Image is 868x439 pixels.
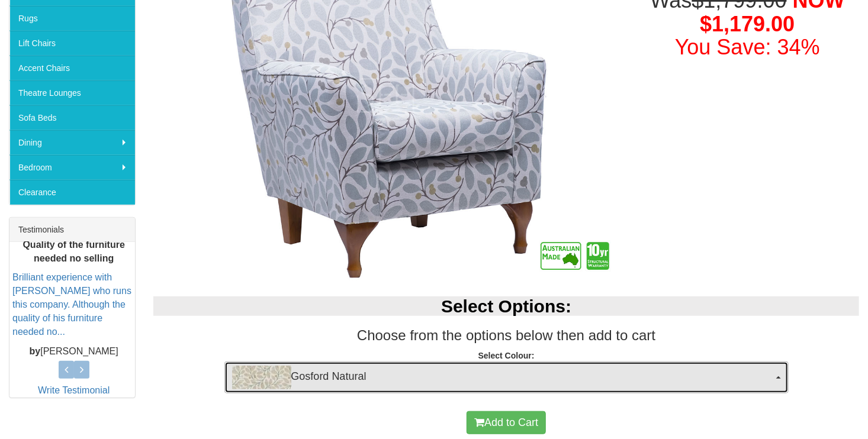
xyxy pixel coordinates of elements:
a: Rugs [9,6,135,31]
b: Select Options: [441,296,571,316]
b: by [30,346,41,356]
button: Add to Cart [467,411,546,435]
p: [PERSON_NAME] [12,345,135,359]
a: Sofa Beds [9,105,135,130]
h3: Choose from the options below then add to cart [153,328,859,343]
a: Brilliant experience with [PERSON_NAME] who runs this company. Although the quality of his furnit... [12,273,131,337]
a: Theatre Lounges [9,80,135,105]
b: Quality of the furniture needed no selling [22,240,124,263]
font: You Save: 34% [675,35,820,59]
a: Dining [9,130,135,155]
a: Clearance [9,180,135,205]
button: Gosford NaturalGosford Natural [224,361,789,393]
a: Lift Chairs [9,31,135,56]
img: Gosford Natural [232,366,291,389]
a: Accent Chairs [9,56,135,80]
strong: Select Colour: [478,351,535,360]
a: Write Testimonial [38,385,110,395]
div: Testimonials [9,218,135,242]
a: Bedroom [9,155,135,180]
span: Gosford Natural [232,366,773,389]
